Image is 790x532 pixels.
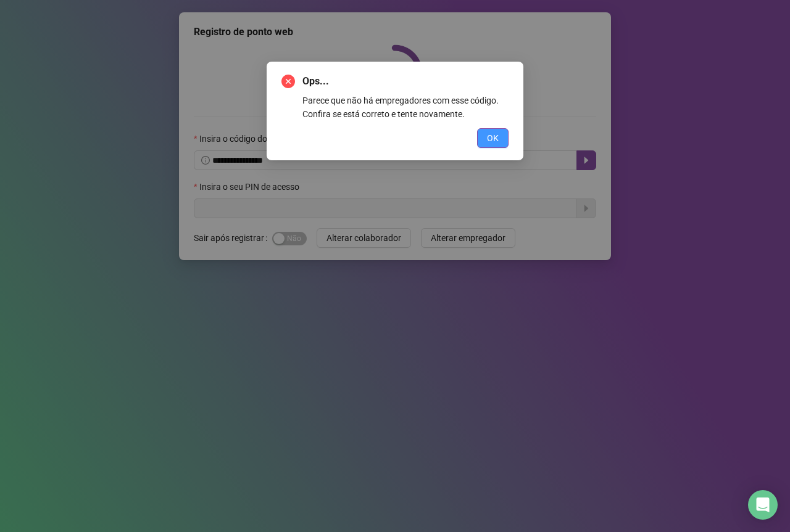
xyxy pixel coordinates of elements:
[302,94,509,121] div: Parece que não há empregadores com esse código. Confira se está correto e tente novamente.
[487,131,499,145] span: OK
[748,490,778,520] div: Open Intercom Messenger
[281,75,295,88] span: close-circle
[302,74,509,89] span: Ops...
[477,128,509,148] button: OK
